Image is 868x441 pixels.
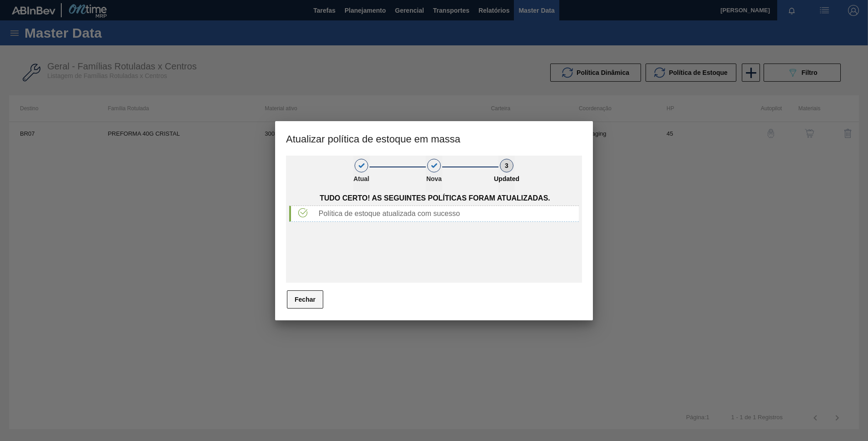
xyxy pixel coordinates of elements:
[484,175,529,182] p: Updated
[355,159,368,172] div: 1
[320,194,550,202] span: Tudo certo! As seguintes Políticas foram atualizadas.
[498,156,515,192] button: 3Updated
[353,156,370,192] button: 1Atual
[427,159,441,172] div: 2
[500,159,513,172] div: 3
[411,175,457,182] p: Nova
[287,290,323,309] button: Fechar
[275,121,593,156] h3: Atualizar política de estoque em massa
[315,210,579,218] div: Política de estoque atualizada com sucesso
[426,156,442,192] button: 2Nova
[339,175,384,182] p: Atual
[298,208,307,217] img: Tipo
